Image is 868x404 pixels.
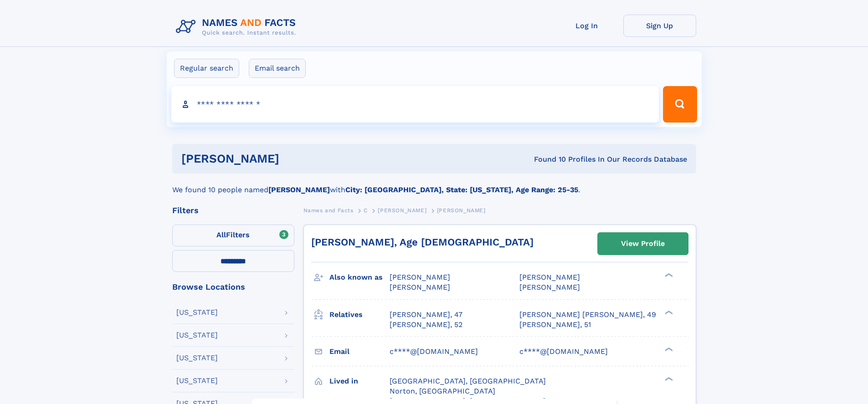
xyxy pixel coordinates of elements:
[519,310,656,320] a: [PERSON_NAME] [PERSON_NAME], 49
[390,387,495,395] span: Norton, [GEOGRAPHIC_DATA]
[519,283,580,291] span: [PERSON_NAME]
[519,273,580,281] span: [PERSON_NAME]
[390,273,450,281] span: [PERSON_NAME]
[390,310,462,320] a: [PERSON_NAME], 47
[663,376,673,382] div: ❯
[174,59,239,78] label: Regular search
[172,225,294,246] label: Filters
[181,153,407,164] h1: [PERSON_NAME]
[550,15,623,37] a: Log In
[663,309,673,315] div: ❯
[406,154,687,164] div: Found 10 Profiles In Our Records Database
[329,270,390,285] h3: Also known as
[172,206,294,215] div: Filters
[378,205,426,216] a: [PERSON_NAME]
[598,233,688,255] a: View Profile
[311,236,534,248] a: [PERSON_NAME], Age [DEMOGRAPHIC_DATA]
[364,205,368,216] a: C
[171,86,659,123] input: search input
[176,309,218,316] div: [US_STATE]
[663,272,673,278] div: ❯
[172,283,294,291] div: Browse Locations
[621,233,665,254] div: View Profile
[249,59,306,78] label: Email search
[329,344,390,359] h3: Email
[437,207,486,214] span: [PERSON_NAME]
[663,346,673,352] div: ❯
[519,320,591,330] a: [PERSON_NAME], 51
[390,283,450,291] span: [PERSON_NAME]
[378,207,426,214] span: [PERSON_NAME]
[623,15,696,37] a: Sign Up
[172,174,696,195] div: We found 10 people named with .
[390,320,462,330] a: [PERSON_NAME], 52
[176,377,218,384] div: [US_STATE]
[345,185,578,194] b: City: [GEOGRAPHIC_DATA], State: [US_STATE], Age Range: 25-35
[329,373,390,389] h3: Lived in
[176,354,218,362] div: [US_STATE]
[663,86,697,123] button: Search Button
[172,15,303,39] img: Logo Names and Facts
[268,185,330,194] b: [PERSON_NAME]
[364,207,368,214] span: C
[176,332,218,339] div: [US_STATE]
[303,205,354,216] a: Names and Facts
[390,377,546,385] span: [GEOGRAPHIC_DATA], [GEOGRAPHIC_DATA]
[216,230,226,239] span: All
[329,307,390,322] h3: Relatives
